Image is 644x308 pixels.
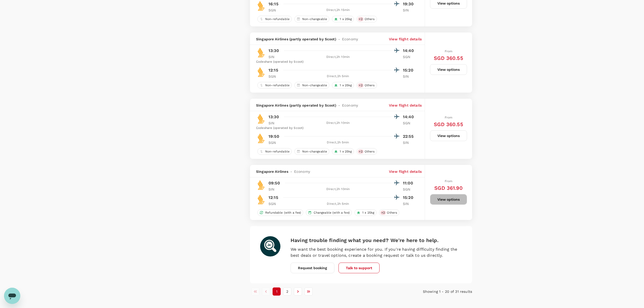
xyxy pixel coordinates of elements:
p: 19:50 [269,133,279,140]
span: From [445,116,453,119]
button: page 1 [273,287,281,296]
p: 13:30 [269,48,279,54]
div: Non-changeable [294,148,329,155]
img: SQ [256,194,266,204]
span: Others [363,17,377,21]
button: Go to next page [294,287,302,296]
div: +2Others [356,16,377,22]
span: 1 x 25kg [360,211,376,215]
div: Direct , 2h 10min [284,121,392,126]
p: 15:20 [403,195,416,201]
img: SQ [256,180,266,190]
h6: Having trouble finding what you need? We're here to help. [291,236,462,244]
span: 1 x 25kg [338,17,354,21]
span: Refundable (with a fee) [263,211,303,215]
p: 19:30 [403,1,416,7]
span: Singapore Airlines [256,169,288,174]
span: - [288,169,294,174]
h6: SGD 360.55 [434,120,463,128]
img: SQ [256,1,266,11]
p: 14:40 [403,48,416,54]
p: SGN [269,8,281,13]
div: Direct , 2h 10min [284,187,392,192]
div: Non-refundable [257,16,292,22]
p: SIN [269,54,281,59]
div: 1 x 25kg [332,16,354,22]
button: Request booking [291,263,334,273]
span: Non-changeable [300,17,329,21]
p: View flight details [389,169,422,174]
p: 14:40 [403,114,416,120]
span: 1 x 25kg [338,149,354,154]
div: Changeable (with a fee) [306,209,352,216]
p: SIN [403,201,416,206]
span: Non-refundable [263,149,292,154]
span: + 2 [358,17,363,21]
h6: SGD 360.55 [434,54,463,62]
p: 12:15 [269,67,278,73]
span: Economy [342,37,358,42]
p: SGN [403,187,416,192]
p: 11:00 [403,180,416,186]
div: 1 x 25kg [354,209,377,216]
p: SGN [403,121,416,126]
div: Direct , 2h 15min [284,8,392,13]
div: Non-refundable [257,148,292,155]
p: SGN [269,140,281,145]
div: Direct , 2h 10min [284,55,392,60]
span: Non-refundable [263,83,292,88]
p: SGN [269,74,281,79]
span: Non-changeable [300,83,329,88]
p: SGN [403,54,416,59]
div: Non-refundable [257,82,292,89]
span: + 2 [380,211,386,215]
p: SIN [269,187,281,192]
span: Singapore Airlines (partly operated by Scoot) [256,103,336,108]
span: 1 x 25kg [338,83,354,88]
button: Go to page 2 [283,287,291,296]
button: View options [430,130,467,141]
div: Direct , 2h 5min [284,74,392,79]
span: - [336,37,342,42]
span: From [445,179,453,183]
span: Economy [342,103,358,108]
span: Changeable (with a fee) [312,211,351,215]
p: 09:50 [269,180,280,186]
p: SIN [403,140,416,145]
img: SQ [256,67,266,77]
div: +2Others [356,148,377,155]
h6: SGD 361.90 [434,184,463,192]
span: + 2 [358,149,363,154]
div: Non-changeable [294,16,329,22]
p: Showing 1 - 20 of 31 results [398,289,472,294]
div: Direct , 2h 5min [284,140,392,145]
img: SQ [256,47,266,58]
img: SQ [256,114,266,124]
span: Economy [294,169,310,174]
p: 22:55 [403,133,416,140]
div: Refundable (with a fee) [257,209,303,216]
p: SIN [403,74,416,79]
p: 15:20 [403,67,416,73]
div: 1 x 25kg [332,82,354,89]
iframe: Button to launch messaging window [4,288,20,304]
div: Non-changeable [294,82,329,89]
span: Non-changeable [300,149,329,154]
div: 1 x 25kg [332,148,354,155]
span: Singapore Airlines (partly operated by Scoot) [256,37,336,42]
p: SGN [269,201,281,206]
p: SIN [403,8,416,13]
p: 13:30 [269,114,279,120]
span: + 2 [358,83,363,88]
span: Others [385,211,399,215]
span: Others [363,149,377,154]
p: 16:15 [269,1,278,7]
span: Others [363,83,377,88]
div: +2Others [379,209,399,216]
div: Codeshare (operated by Scoot) [256,59,416,64]
div: Codeshare (operated by Scoot) [256,126,416,131]
p: We want the best booking experience for you. If you're having difficulty finding the best deals o... [291,246,462,259]
button: Go to last page [305,287,313,296]
span: - [336,103,342,108]
span: From [445,49,453,53]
